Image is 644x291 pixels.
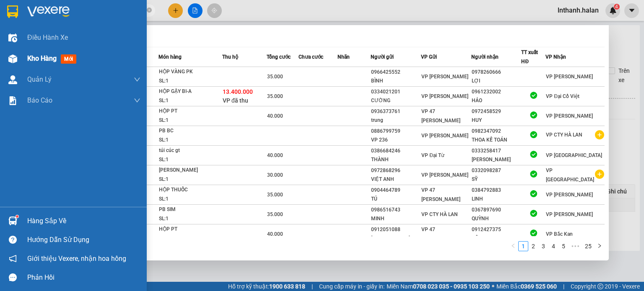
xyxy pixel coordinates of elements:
div: 0936373761 [371,107,421,116]
div: THÀNH [371,155,421,164]
li: 1 [518,241,528,251]
div: CƯỜNG [371,96,421,105]
img: warehouse-icon [8,33,17,42]
div: LINH [472,195,521,203]
div: 0904464789 [371,186,421,195]
span: notification [9,255,17,263]
span: Kho hàng [27,54,57,62]
span: 40.000 [267,152,283,158]
span: close-circle [147,7,152,15]
span: VP Đại Cồ Việt [546,93,579,99]
li: Next 5 Pages [569,241,582,251]
div: Phản hồi [27,271,140,284]
span: right [597,243,602,248]
div: SL: 1 [159,96,222,106]
div: SL: 1 [159,234,222,243]
div: 0912051088 [371,225,421,234]
span: VP [PERSON_NAME] [421,93,468,99]
span: VP Nhận [545,54,566,60]
div: QUỲNH [472,214,521,223]
span: message [9,273,17,281]
span: VP [GEOGRAPHIC_DATA] [546,152,602,158]
button: right [595,241,605,251]
span: VP Gửi [421,54,437,60]
span: 35.000 [267,74,283,80]
div: 0978260666 [472,68,521,77]
div: THOA KẾ TOÁN [472,136,521,144]
div: 0972458529 [472,107,521,116]
div: SL: 1 [159,214,222,224]
span: plus-circle [595,130,604,139]
div: 0333258417 [472,147,521,155]
span: VP [PERSON_NAME] [546,74,593,80]
span: 30.000 [267,172,283,178]
span: VP 47 [PERSON_NAME] [421,108,460,124]
sup: 1 [16,215,18,218]
li: 4 [548,241,558,251]
span: Điều hành xe [27,32,68,43]
div: HỘP VÀNG PK [159,67,222,77]
span: VP CTY HÀ LAN [421,211,458,217]
a: 4 [549,242,558,251]
span: VP [PERSON_NAME] [421,172,468,178]
div: PB BC [159,126,222,136]
div: 0384792883 [472,186,521,195]
span: VP Bắc Kạn [546,231,573,237]
span: Giới thiệu Vexere, nhận hoa hồng [27,253,126,264]
div: SL: 1 [159,155,222,165]
span: VP [GEOGRAPHIC_DATA] [546,167,594,183]
div: TÚ [371,195,421,203]
div: túi cúc gt [159,146,222,155]
div: VIỆT ANH [371,175,421,184]
span: down [134,76,140,83]
div: LỢI [472,77,521,85]
div: [PERSON_NAME] [472,155,521,164]
div: 0386684246 [371,147,421,155]
span: Món hàng [158,54,182,60]
span: Tổng cước [267,54,291,60]
span: down [134,97,140,104]
div: HUY [472,116,521,125]
div: HẢO [472,96,521,105]
li: 2 [528,241,538,251]
div: trung [371,116,421,125]
div: SL: 1 [159,195,222,204]
div: 0982347092 [472,127,521,136]
span: VP [PERSON_NAME] [421,133,468,139]
div: SL: 1 [159,136,222,145]
div: 0334021201 [371,88,421,96]
span: question-circle [9,236,17,244]
span: VP [PERSON_NAME] [546,113,593,119]
div: VP 236 [371,136,421,144]
span: Thu hộ [222,54,238,60]
span: VP Đại Từ [421,152,444,158]
span: Chưa cước [299,54,323,60]
div: 0966425552 [371,68,421,77]
a: 2 [529,242,538,251]
img: logo-vxr [7,5,18,18]
div: [PERSON_NAME] [371,234,421,243]
span: VP đã thu [223,97,248,104]
div: SL: 1 [159,116,222,125]
div: HỘP PT [159,107,222,116]
div: BÌNH [371,77,421,85]
a: 5 [559,242,568,251]
span: ••• [569,241,582,251]
span: 35.000 [267,192,283,198]
a: 3 [539,242,548,251]
div: SL: 1 [159,77,222,86]
div: HỘP THUỐC [159,185,222,195]
div: 0886799759 [371,127,421,136]
span: Báo cáo [27,95,52,106]
span: plus-circle [595,170,604,179]
span: VP [PERSON_NAME] [421,74,468,80]
img: warehouse-icon [8,54,17,63]
div: Hàng sắp về [27,215,140,227]
span: 13.400.000 [223,88,253,95]
span: Người gửi [371,54,394,60]
span: Người nhận [471,54,499,60]
li: Previous Page [508,241,518,251]
div: SỸ [472,175,521,184]
div: MINH [371,214,421,223]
